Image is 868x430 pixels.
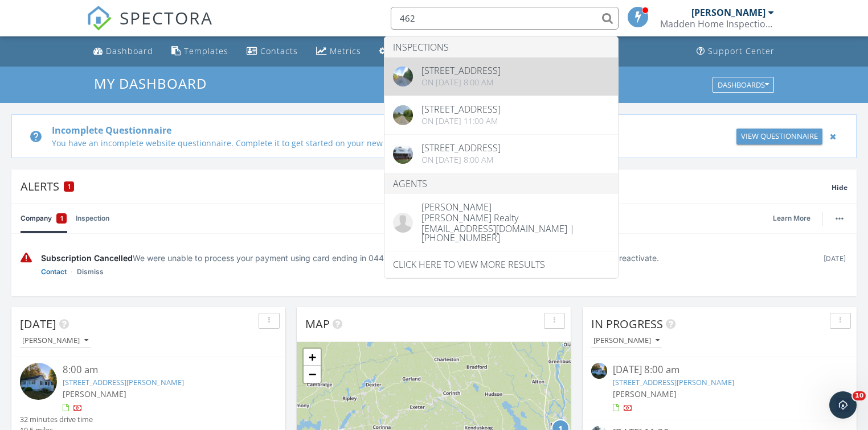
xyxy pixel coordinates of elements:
span: 10 [853,391,866,400]
span: Subscription Cancelled [41,253,133,263]
iframe: Intercom live chat [829,391,857,419]
li: Inspections [384,37,618,57]
a: Automations (Basic) [375,41,451,62]
img: streetview [393,67,413,86]
div: [DATE] [822,252,847,278]
img: warning-336e3c8b2db1497d2c3c.svg [21,252,32,264]
div: 32 minutes drive time [20,414,93,425]
div: Madden Home Inspections [660,18,774,30]
a: Support Center [692,41,779,62]
a: Contacts [242,41,302,62]
a: Learn More [773,213,817,224]
a: Contact [41,266,67,278]
div: Dashboard [106,46,153,56]
div: [PERSON_NAME] Realty [421,212,609,222]
span: Map [305,316,330,332]
i: help [29,130,43,143]
div: [PERSON_NAME] [421,202,609,212]
img: The Best Home Inspection Software - Spectora [87,6,112,31]
div: View Questionnaire [741,131,818,142]
div: Support Center [708,46,775,56]
div: We were unable to process your payment using card ending in 0445 for Spectora Advanced. Please co... [41,252,813,264]
a: [STREET_ADDRESS][PERSON_NAME] [613,377,734,387]
button: [PERSON_NAME] [591,333,662,349]
div: [EMAIL_ADDRESS][DOMAIN_NAME] | [PHONE_NUMBER] [421,222,609,242]
span: [PERSON_NAME] [613,388,677,399]
li: Agents [384,173,618,194]
div: 8:00 am [63,363,255,377]
span: My Dashboard [94,74,207,93]
span: 1 [60,213,63,224]
span: In Progress [591,316,663,332]
div: [PERSON_NAME] [593,337,660,345]
div: [STREET_ADDRESS] [421,143,501,152]
div: Contacts [260,46,298,56]
a: [STREET_ADDRESS] On [DATE] 11:00 am [384,96,618,134]
a: Dashboard [89,41,158,62]
a: Zoom out [304,366,321,383]
div: On [DATE] 8:00 am [421,78,501,87]
div: [PERSON_NAME] [691,7,765,18]
a: [STREET_ADDRESS] On [DATE] 8:00 am [384,57,618,96]
a: [DATE] 8:00 am [STREET_ADDRESS][PERSON_NAME] [PERSON_NAME] [591,363,848,414]
div: Templates [184,46,228,56]
input: Search everything... [391,7,619,30]
div: [STREET_ADDRESS] [421,66,501,75]
img: default-user-f0147aede5fd5fa78ca7ade42f37bd4542148d508eef1c3d3ea960f66861d68b.jpg [393,213,413,233]
div: Metrics [330,46,361,56]
span: SPECTORA [120,6,213,30]
div: You have an incomplete website questionnaire. Complete it to get started on your new website! [52,137,707,149]
a: SPECTORA [87,15,213,39]
button: [PERSON_NAME] [20,333,91,349]
a: Metrics [312,41,366,62]
div: [PERSON_NAME] [22,337,88,345]
div: On [DATE] 11:00 am [421,117,501,126]
div: [DATE] 8:00 am [613,363,827,377]
a: [STREET_ADDRESS] On [DATE] 8:00 am [384,135,618,173]
span: [PERSON_NAME] [63,388,126,399]
div: Incomplete Questionnaire [52,123,707,137]
a: Company [21,204,67,233]
a: Zoom in [304,349,321,366]
div: Alerts [21,179,832,194]
button: Dashboards [713,77,774,93]
a: Inspection [76,204,109,233]
img: ellipsis-632cfdd7c38ec3a7d453.svg [836,217,844,220]
span: Hide [832,183,847,192]
a: View Questionnaire [736,129,822,144]
div: Dashboards [718,81,769,89]
div: [STREET_ADDRESS] [421,105,501,114]
a: Templates [167,41,233,62]
span: [DATE] [20,316,56,332]
span: 1 [68,183,71,191]
img: streetview [393,105,413,125]
a: Dismiss [77,266,104,278]
div: On [DATE] 8:00 am [421,155,501,164]
a: [STREET_ADDRESS][PERSON_NAME] [63,377,184,387]
img: data [393,144,413,164]
img: 9559782%2Freports%2F687453ac-f0cf-4cd2-a3d7-de501d95d0ee%2Fcover_photos%2FnCM4KeqCtJ1pJ0gDaDlE%2F... [591,363,607,379]
a: [PERSON_NAME] [PERSON_NAME] Realty [EMAIL_ADDRESS][DOMAIN_NAME] | [PHONE_NUMBER] [384,194,618,251]
a: Click here to view more results [384,251,618,278]
img: 9559782%2Freports%2F687453ac-f0cf-4cd2-a3d7-de501d95d0ee%2Fcover_photos%2FnCM4KeqCtJ1pJ0gDaDlE%2F... [20,363,57,400]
